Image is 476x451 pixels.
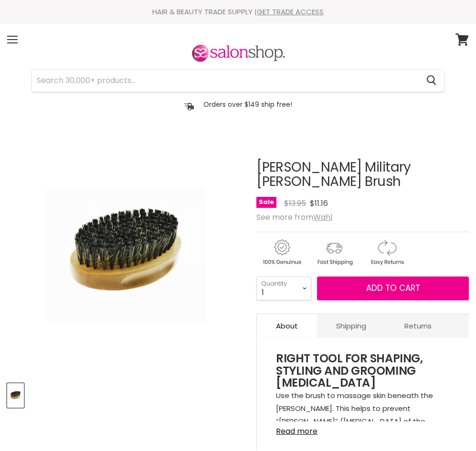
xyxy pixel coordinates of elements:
a: Wahl [313,212,332,223]
span: Add to cart [366,282,420,294]
form: Product [32,69,444,92]
a: Returns [385,314,451,338]
a: Shipping [317,314,385,338]
button: Add to cart [317,277,469,300]
button: Search [419,70,444,92]
a: Read more [276,421,450,436]
h3: RIGHT TOOL FOR SHAPING, STYLING AND GROOMING [MEDICAL_DATA] [276,352,450,389]
img: Wahl Military Mixed Bristle Barber Brush [8,384,23,407]
select: Quantity [256,277,311,300]
img: genuine.gif [256,238,307,267]
a: About [257,314,317,338]
span: Sale [256,197,276,208]
div: Product thumbnails [6,380,246,408]
a: GET TRADE ACCESS [257,7,324,17]
span: $13.95 [284,198,306,209]
img: shipping.gif [309,238,360,267]
span: $11.16 [310,198,328,209]
img: returns.gif [361,238,412,267]
p: Orders over $149 ship free! [203,100,292,109]
div: Wahl Military Beard Brush image. Click or Scroll to Zoom. [7,136,245,374]
h1: [PERSON_NAME] Military [PERSON_NAME] Brush [256,160,469,190]
input: Search [32,70,419,92]
button: Wahl Military Mixed Bristle Barber Brush [7,383,24,408]
span: See more from [256,212,332,223]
